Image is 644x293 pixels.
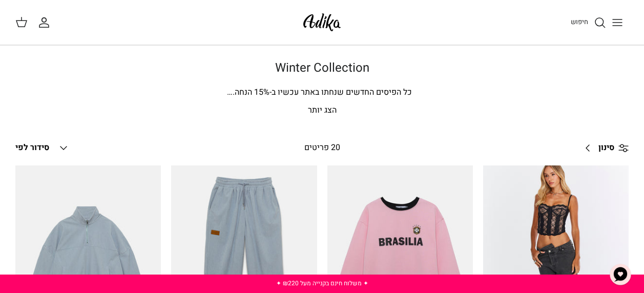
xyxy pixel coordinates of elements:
[15,61,629,76] h1: Winter Collection
[38,16,54,29] a: החשבון שלי
[300,10,344,34] img: Adika IL
[227,86,269,98] span: % הנחה.
[269,86,412,98] span: כל הפיסים החדשים שנחתו באתר עכשיו ב-
[15,137,70,159] button: סידור לפי
[606,11,629,34] button: Toggle menu
[598,141,614,155] span: סינון
[15,141,49,154] span: סידור לפי
[605,259,636,290] button: צ'אט
[578,136,629,160] a: סינון
[254,86,263,98] span: 15
[246,141,398,155] div: 20 פריטים
[571,17,588,27] span: חיפוש
[571,16,606,29] a: חיפוש
[276,279,368,288] a: ✦ משלוח חינם בקנייה מעל ₪220 ✦
[15,104,629,117] p: הצג יותר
